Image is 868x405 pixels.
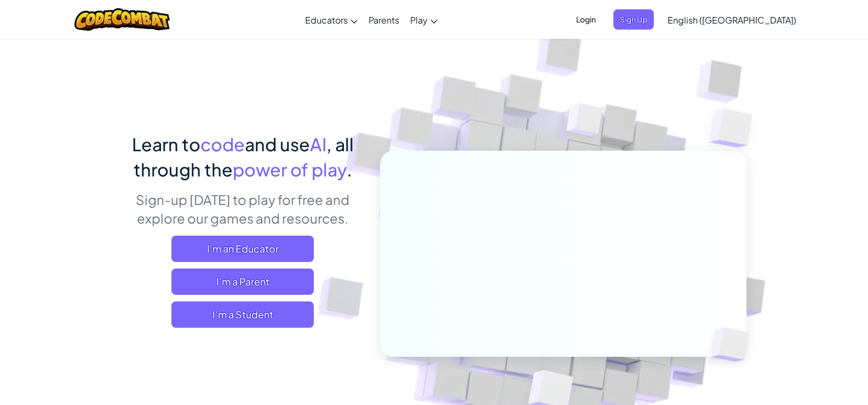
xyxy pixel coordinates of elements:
span: . [347,158,352,180]
img: Overlap cubes [692,305,774,385]
a: I'm a Parent [171,269,314,295]
img: CodeCombat logo [74,8,170,31]
span: code [200,133,245,155]
a: I'm an Educator [171,236,314,262]
a: Educators [300,5,363,35]
button: Login [570,9,602,30]
span: Play [410,14,428,26]
button: Sign Up [613,9,654,30]
img: Overlap cubes [688,82,783,175]
span: Educators [305,14,348,26]
span: power of play [233,158,347,180]
a: Play [405,5,443,35]
img: Overlap cubes [545,82,624,163]
button: I'm a Student [171,301,314,328]
span: AI [310,133,326,155]
span: and use [245,133,310,155]
span: English ([GEOGRAPHIC_DATA]) [668,14,796,26]
p: Sign-up [DATE] to play for free and explore our games and resources. [122,190,364,227]
a: English ([GEOGRAPHIC_DATA]) [662,5,802,35]
span: Learn to [132,133,200,155]
a: Parents [363,5,405,35]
